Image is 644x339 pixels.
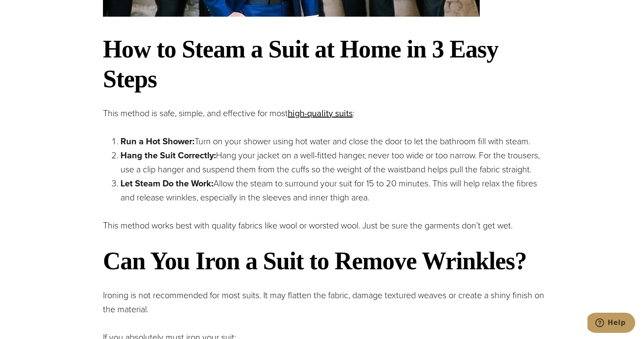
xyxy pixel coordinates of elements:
iframe: Opens a widget where you can chat to one of our agents [587,313,635,335]
p: Allow the steam to surround your suit for 15 to 20 minutes. This will help relax the fibres and r... [120,176,550,204]
p: This method works best with quality fabrics like wool or worsted wool. Just be sure the garments ... [103,218,550,232]
strong: Run a Hot Shower: [120,135,195,148]
p: Ironing is not recommended for most suits. It may flatten the fabric, damage textured weaves or c... [103,288,550,316]
strong: Let Steam Do the Work: [120,177,213,190]
p: This method is safe, simple, and effective for most : [103,106,550,120]
a: high-quality suits [288,107,353,120]
strong: Can You Iron a Suit to Remove Wrinkles? [103,247,527,275]
strong: Hang the Suit Correctly: [120,149,216,162]
p: Turn on your shower using hot water and close the door to let the bathroom fill with steam. [120,134,550,148]
strong: How to Steam a Suit at Home in 3 Easy Steps [103,36,498,92]
p: Hang your jacket on a well-fitted hanger, never too wide or too narrow. For the trousers, use a c... [120,148,550,176]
